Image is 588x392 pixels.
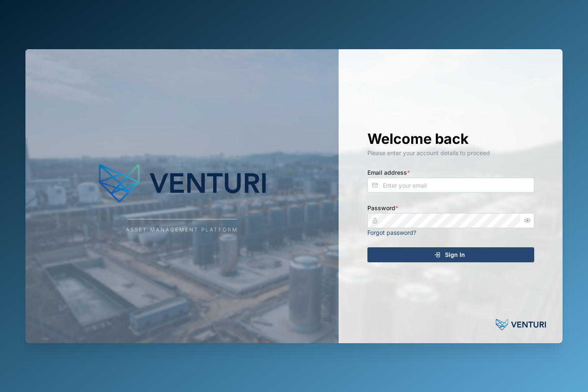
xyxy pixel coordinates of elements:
img: Company Logo [99,158,266,208]
div: Asset Management Platform [126,226,238,234]
label: Password [367,204,398,213]
input: Enter your email [367,178,534,193]
button: Sign In [367,247,534,262]
span: Sign In [445,248,465,262]
label: Email address [367,168,410,177]
a: Forgot password? [367,229,416,236]
img: Powered by: Venturi [496,317,546,333]
h1: Welcome back [367,130,534,148]
div: Please enter your account details to proceed [367,148,534,158]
